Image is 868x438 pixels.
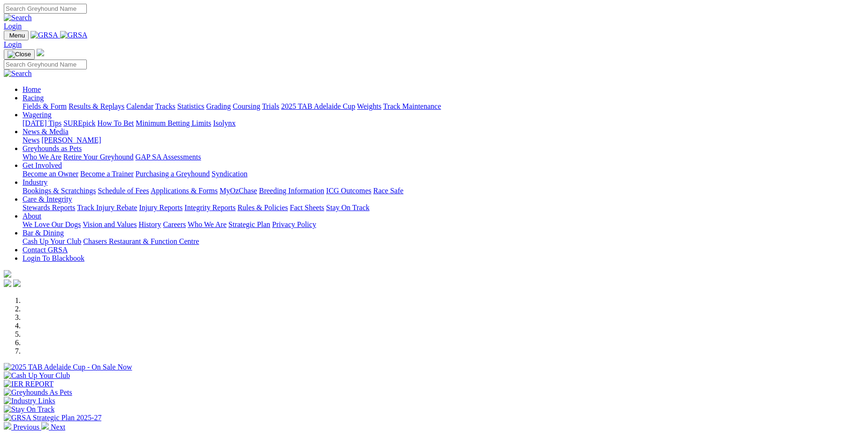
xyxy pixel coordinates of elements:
div: News & Media [23,136,864,144]
a: Calendar [126,102,153,110]
a: About [23,212,41,220]
input: Search [4,60,87,69]
a: Trials [262,102,279,110]
a: Stewards Reports [23,204,75,211]
a: Who We Are [188,220,227,228]
a: Weights [357,102,381,110]
a: Injury Reports [139,204,183,211]
a: Login [4,40,22,48]
a: Wagering [23,111,52,119]
a: Previous [4,423,41,431]
img: IER REPORT [4,380,53,388]
input: Search [4,4,87,14]
a: Privacy Policy [272,220,316,228]
a: Coursing [233,102,260,110]
div: Racing [23,102,864,111]
a: Become a Trainer [80,170,134,178]
a: Login To Blackbook [23,254,84,262]
img: chevron-left-pager-white.svg [4,422,11,430]
a: [PERSON_NAME] [41,136,101,144]
a: Login [4,22,22,30]
a: Minimum Betting Limits [136,119,211,127]
span: Next [51,423,65,431]
div: Care & Integrity [23,204,864,212]
a: Greyhounds as Pets [23,144,82,152]
img: 2025 TAB Adelaide Cup - On Sale Now [4,363,132,371]
img: Cash Up Your Club [4,371,70,380]
a: Fact Sheets [290,204,324,211]
div: Wagering [23,119,864,128]
img: GRSA Strategic Plan 2025-27 [4,414,101,422]
a: Fields & Form [23,102,67,110]
a: Bar & Dining [23,229,64,237]
img: GRSA [30,31,58,39]
a: Become an Owner [23,170,78,178]
a: Stay On Track [326,204,369,211]
div: Get Involved [23,170,864,178]
a: GAP SA Assessments [136,153,201,161]
a: Retire Your Greyhound [63,153,134,161]
a: Purchasing a Greyhound [136,170,210,178]
a: MyOzChase [220,187,257,195]
a: Chasers Restaurant & Function Centre [83,237,199,245]
a: Applications & Forms [151,187,218,195]
img: Search [4,69,32,78]
a: ICG Outcomes [326,187,371,195]
img: Industry Links [4,397,55,405]
button: Toggle navigation [4,49,35,60]
a: Contact GRSA [23,246,68,254]
a: History [138,220,161,228]
a: Breeding Information [259,187,324,195]
a: Schedule of Fees [98,187,149,195]
a: [DATE] Tips [23,119,61,127]
a: Cash Up Your Club [23,237,81,245]
img: Close [8,51,31,58]
a: We Love Our Dogs [23,220,81,228]
button: Toggle navigation [4,30,29,40]
a: Statistics [177,102,205,110]
a: Bookings & Scratchings [23,187,96,195]
a: Vision and Values [83,220,137,228]
img: logo-grsa-white.png [37,49,44,56]
img: chevron-right-pager-white.svg [41,422,49,430]
div: Bar & Dining [23,237,864,246]
a: Isolynx [213,119,236,127]
div: Industry [23,187,864,195]
span: Menu [9,32,25,39]
a: Track Maintenance [383,102,441,110]
div: About [23,220,864,229]
a: Careers [163,220,186,228]
a: Get Involved [23,161,62,169]
a: How To Bet [98,119,134,127]
img: Stay On Track [4,405,54,414]
a: Next [41,423,65,431]
a: Tracks [155,102,175,110]
img: facebook.svg [4,279,11,287]
img: logo-grsa-white.png [4,270,11,278]
a: Home [23,85,41,93]
a: SUREpick [63,119,95,127]
a: Track Injury Rebate [77,204,137,211]
img: Search [4,14,32,22]
a: Rules & Policies [237,204,288,211]
a: Care & Integrity [23,195,72,203]
a: Integrity Reports [184,204,236,211]
a: 2025 TAB Adelaide Cup [281,102,355,110]
img: GRSA [60,31,88,39]
a: Who We Are [23,153,61,161]
a: News & Media [23,128,69,136]
a: News [23,136,39,144]
a: Grading [206,102,231,110]
span: Previous [13,423,39,431]
a: Race Safe [373,187,403,195]
img: Greyhounds As Pets [4,388,72,397]
a: Strategic Plan [228,220,270,228]
a: Syndication [212,170,247,178]
img: twitter.svg [13,279,21,287]
a: Results & Replays [69,102,124,110]
a: Industry [23,178,47,186]
div: Greyhounds as Pets [23,153,864,161]
a: Racing [23,94,44,102]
